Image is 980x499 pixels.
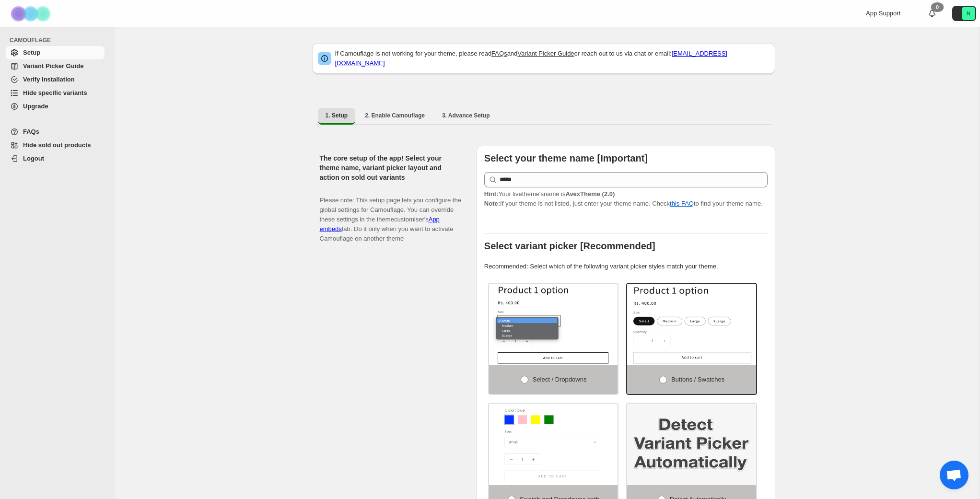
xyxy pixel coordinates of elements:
p: Please note: This setup page lets you configure the global settings for Camouflage. You can overr... [320,186,461,244]
strong: AvexTheme (2.0) [565,190,615,197]
b: Select your theme name [Important] [484,153,648,163]
span: App Support [866,10,900,17]
img: Detect Automatically [627,404,756,485]
b: Select variant picker [Recommended] [484,241,655,251]
a: Upgrade [6,100,105,113]
p: Recommended: Select which of the following variant picker styles match your theme. [484,262,768,271]
a: 0 [927,9,937,18]
span: 3. Advance Setup [442,112,490,119]
img: Camouflage [8,0,56,27]
a: Setup [6,46,105,59]
span: Hide sold out products [23,141,91,149]
span: Select / Dropdowns [533,376,587,383]
span: Buttons / Swatches [671,376,724,383]
text: N [967,11,970,16]
span: 2. Enable Camouflage [365,112,425,119]
img: Swatch and Dropdowns both [489,404,618,485]
a: Hide specific variants [6,86,105,100]
a: Variant Picker Guide [6,59,105,73]
h2: The core setup of the app! Select your theme name, variant picker layout and action on sold out v... [320,153,461,182]
a: FAQs [491,50,507,57]
span: Setup [23,49,40,56]
img: Buttons / Swatches [627,284,756,365]
span: Your live theme's name is [484,190,615,197]
a: Hide sold out products [6,139,105,152]
p: If your theme is not listed, just enter your theme name. Check to find your theme name. [484,189,768,209]
a: FAQs [6,125,105,139]
span: Upgrade [23,103,48,110]
span: 1. Setup [326,112,348,119]
div: 0 [931,2,944,12]
a: this FAQ [670,200,694,207]
img: Select / Dropdowns [489,284,618,365]
span: Variant Picker Guide [23,62,83,70]
strong: Hint: [484,190,499,197]
a: Variant Picker Guide [517,50,574,57]
a: Logout [6,152,105,165]
a: Verify Installation [6,73,105,86]
span: Avatar with initials N [962,7,975,20]
span: Logout [23,155,44,162]
span: Hide specific variants [23,89,87,96]
span: CAMOUFLAGE [10,36,108,44]
strong: Note: [484,200,500,207]
button: Avatar with initials N [952,6,976,21]
span: FAQs [23,128,39,135]
span: Verify Installation [23,76,75,83]
div: Open chat [940,461,968,489]
p: If Camouflage is not working for your theme, please read and or reach out to us via chat or email: [335,49,770,68]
